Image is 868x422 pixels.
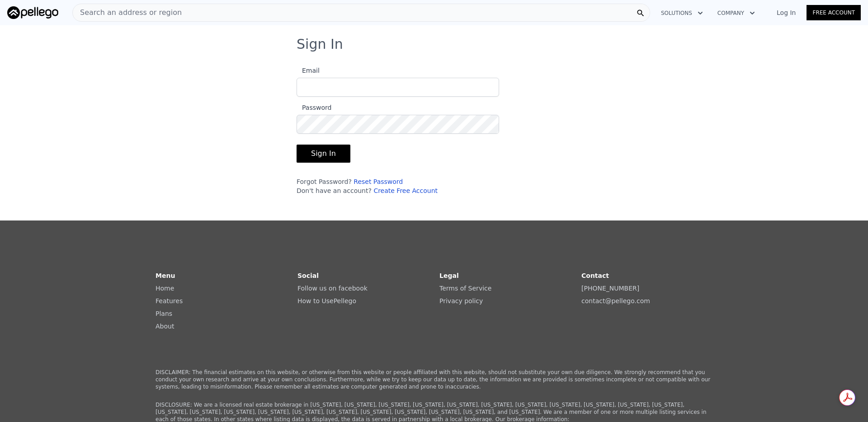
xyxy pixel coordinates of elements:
[156,272,175,279] strong: Menu
[766,8,807,17] a: Log In
[354,178,403,185] a: Reset Password
[297,285,368,292] a: Follow us on facebook
[297,297,356,305] a: How to UsePellego
[654,5,710,21] button: Solutions
[297,177,499,195] div: Forgot Password? Don't have an account?
[7,6,58,19] img: Pellego
[73,7,182,18] span: Search an address or region
[581,297,650,305] a: contact@pellego.com
[297,78,499,97] input: Email
[297,104,331,111] span: Password
[297,115,499,134] input: Password
[297,36,571,52] h3: Sign In
[156,285,174,292] a: Home
[439,272,459,279] strong: Legal
[439,285,491,292] a: Terms of Service
[439,297,483,305] a: Privacy policy
[710,5,762,21] button: Company
[156,310,172,317] a: Plans
[807,5,861,20] a: Free Account
[373,187,438,194] a: Create Free Account
[156,323,174,330] a: About
[581,285,639,292] a: [PHONE_NUMBER]
[297,145,350,163] button: Sign In
[297,67,320,74] span: Email
[297,272,319,279] strong: Social
[156,297,183,305] a: Features
[581,272,609,279] strong: Contact
[156,369,712,390] p: DISCLAIMER: The financial estimates on this website, or otherwise from this website or people aff...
